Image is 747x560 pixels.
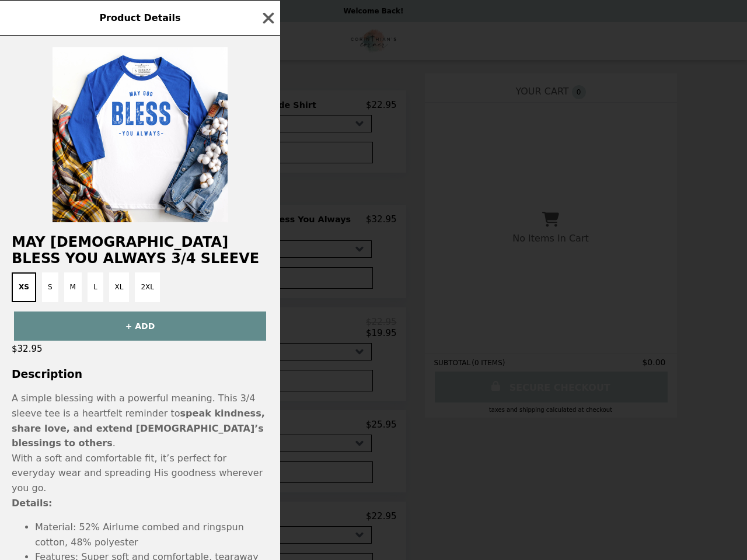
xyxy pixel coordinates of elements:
[64,272,82,302] button: M
[14,311,266,341] button: + ADD
[12,272,36,302] button: XS
[42,272,58,302] button: S
[35,520,268,549] li: Material: 52% Airlume combed and ringspun cotton, 48% polyester
[135,272,160,302] button: 2XL
[12,498,52,509] strong: Details:
[109,272,130,302] button: XL
[99,12,180,23] span: Product Details
[12,391,268,450] p: A simple blessing with a powerful meaning. This 3/4 sleeve tee is a heartfelt reminder to .
[12,408,265,449] strong: speak kindness, share love, and extend [DEMOGRAPHIC_DATA]’s blessings to others
[12,451,268,496] p: With a soft and comfortable fit, it’s perfect for everyday wear and spreading His goodness wherev...
[53,47,228,222] img: XS
[88,272,103,302] button: L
